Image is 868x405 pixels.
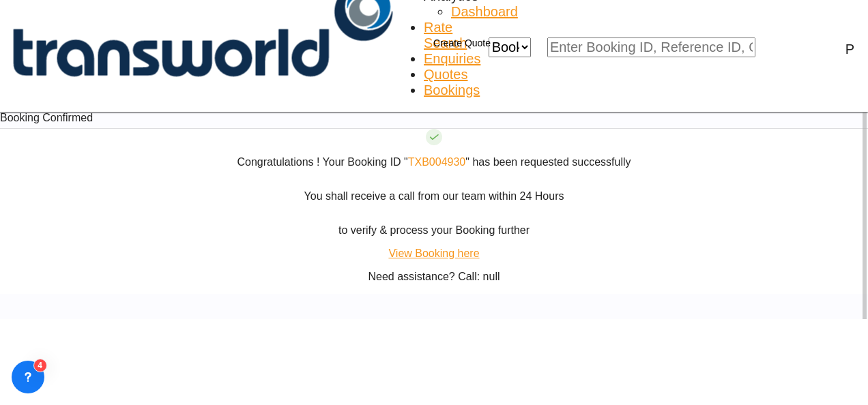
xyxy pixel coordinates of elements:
[424,82,480,97] span: Bookings
[424,20,467,50] span: Rate Search
[547,37,755,57] input: Enter Booking ID, Reference ID, Order ID
[424,51,480,67] a: Enquiries
[531,39,547,55] md-icon: icon-chevron-down
[368,271,500,283] p: Need assistance? Call: null
[424,82,480,98] a: Bookings
[772,39,788,55] div: icon-magnify
[451,4,518,20] a: Dashboard
[845,42,854,57] div: P
[802,40,818,57] span: Help
[755,37,772,57] span: icon-magnify
[424,67,467,82] span: Quotes
[424,51,480,66] span: Enquiries
[410,30,497,57] button: icon-plus 400-fgCreate Quote
[237,156,631,168] p: Congratulations ! Your Booking ID " " has been requested successfully
[424,20,467,51] a: Rate Search
[451,4,518,19] span: Dashboard
[304,190,564,202] p: You shall receive a call from our team within 24 Hours
[388,247,479,259] u: View Booking here
[773,112,790,128] md-icon: icon-close
[424,67,467,82] a: Quotes
[408,156,466,168] a: TXB004930
[417,35,433,52] md-icon: icon-plus 400-fg
[755,39,772,55] md-icon: icon-magnify
[338,224,530,237] p: to verify & process your Booking further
